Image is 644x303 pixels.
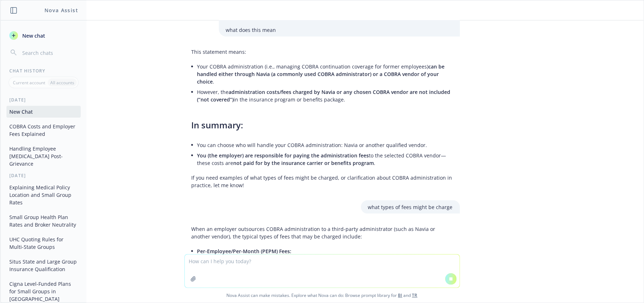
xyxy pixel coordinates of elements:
[398,292,403,298] a: BI
[13,80,45,86] p: Current account
[234,160,374,166] span: not paid for by the insurance carrier or benefits program
[6,256,81,275] button: Situs State and Large Group Insurance Qualification
[6,233,81,253] button: UHC Quoting Rules for Multi-State Groups
[197,63,445,85] span: can be handled either through Navia (a commonly used COBRA administrator) or a COBRA vendor of yo...
[192,48,453,56] p: This statement means:
[6,106,81,118] button: New Chat
[197,87,453,105] li: However, the in the insurance program or benefits package.
[197,61,453,87] li: Your COBRA administration (i.e., managing COBRA continuation coverage for former employees) .
[1,172,86,179] div: [DATE]
[226,26,453,34] p: what does this mean
[3,288,641,303] span: Nova Assist can make mistakes. Explore what Nova can do: Browse prompt library for and
[192,119,453,131] h3: In summary:
[1,97,86,103] div: [DATE]
[6,211,81,231] button: Small Group Health Plan Rates and Broker Neutrality
[21,48,78,58] input: Search chats
[6,120,81,140] button: COBRA Costs and Employer Fees Explained
[44,6,78,14] h1: Nova Assist
[412,292,418,298] a: TR
[368,203,453,211] p: what types of fees might be charge
[6,143,81,170] button: Handling Employee [MEDICAL_DATA] Post-Grievance
[197,89,451,103] span: administration costs/fees charged by Navia or any chosen COBRA vendor are not included (“not cove...
[50,80,74,86] p: All accounts
[21,32,45,39] span: New chat
[197,247,453,270] p: A flat fee charged monthly for each benefits-eligible employee, regardless of whether they are on...
[197,150,453,168] li: to the selected COBRA vendor—these costs are .
[197,152,369,159] span: You (the employer) are responsible for paying the administration fees
[6,181,81,208] button: Explaining Medical Policy Location and Small Group Rates
[192,174,453,189] p: If you need examples of what types of fees might be charged, or clarification about COBRA adminis...
[192,225,453,240] p: When an employer outsources COBRA administration to a third-party administrator (such as Navia or...
[1,68,86,74] div: Chat History
[197,248,292,255] span: Per-Employee/Per-Month (PEPM) Fees:
[6,29,81,42] button: New chat
[197,140,453,150] li: You can choose who will handle your COBRA administration: Navia or another qualified vendor.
